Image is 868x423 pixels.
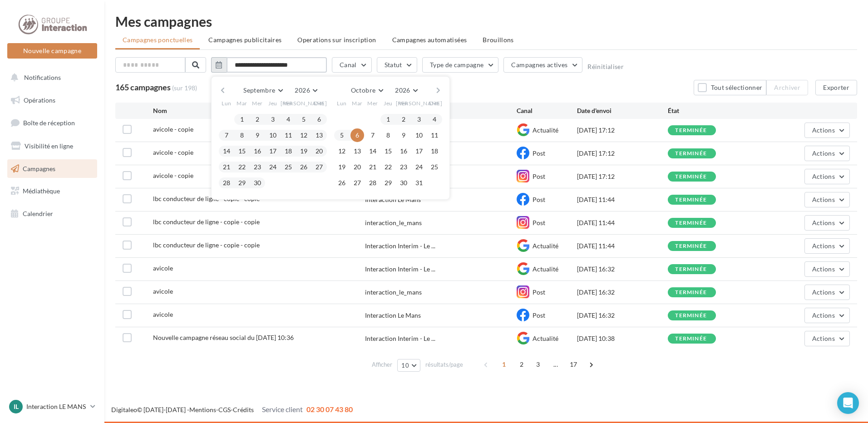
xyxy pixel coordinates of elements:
button: 28 [366,176,380,190]
span: Mer [252,99,263,107]
span: Actions [812,288,835,296]
span: avicole - copie [153,172,193,179]
span: Actualité [533,126,558,134]
button: 14 [220,144,233,158]
div: terminée [675,151,707,157]
span: Brouillons [483,36,514,44]
span: Post [533,172,545,180]
div: Mes campagnes [115,15,857,28]
button: 17 [412,144,426,158]
span: Service client [262,405,303,413]
button: Actions [804,238,850,254]
span: Post [533,219,545,226]
a: CGS [218,406,231,413]
div: [DATE] 11:44 [577,241,668,251]
button: Canal [332,57,372,73]
div: terminée [675,197,707,203]
p: Interaction LE MANS [26,402,87,411]
span: Actualité [533,265,558,273]
button: Septembre [240,84,286,97]
span: Interaction Interim - Le ... [365,334,435,343]
div: Date d'envoi [577,106,668,115]
span: Mar [352,99,363,107]
span: Mer [367,99,378,107]
button: 4 [281,113,295,126]
span: lbc conducteur de ligne - copie - copie [153,218,260,226]
span: résultats/page [425,360,463,369]
span: Visibilité en ligne [25,142,73,150]
div: terminée [675,290,707,295]
span: Notifications [24,74,61,81]
span: Operations sur inscription [297,36,376,44]
span: Actions [812,149,835,157]
div: interaction_le_mans [365,218,422,227]
button: 13 [312,128,326,142]
button: 2026 [291,84,321,97]
span: Lun [222,99,232,107]
a: Campagnes [5,159,99,178]
button: Réinitialiser [587,63,624,70]
button: 22 [235,160,249,174]
span: 17 [566,357,581,372]
span: avicole - copie [153,148,193,156]
span: Actions [812,126,835,134]
button: Actions [804,123,850,138]
button: 8 [381,128,395,142]
button: 13 [350,144,364,158]
button: 18 [428,144,441,158]
span: Campagnes publicitaires [208,36,281,44]
button: Actions [804,146,850,161]
button: 28 [220,176,233,190]
button: 3 [412,113,426,126]
button: Actions [804,261,850,277]
div: terminée [675,243,707,249]
span: Septembre [243,86,275,94]
button: Notifications [5,68,95,87]
button: 2026 [391,84,421,97]
button: Actions [804,308,850,323]
div: [DATE] 17:12 [577,149,668,158]
span: Post [533,196,545,203]
span: 2 [514,357,529,372]
span: avicole [153,264,173,272]
span: Post [533,311,545,319]
span: 3 [531,357,545,372]
span: Jeu [384,99,393,107]
span: [PERSON_NAME] [396,99,443,107]
button: 16 [251,144,264,158]
span: ... [548,357,563,372]
span: 165 campagnes [115,82,171,92]
button: 19 [297,144,311,158]
a: Visibilité en ligne [5,137,99,156]
button: Actions [804,192,850,207]
button: Nouvelle campagne [7,43,97,59]
button: 10 [266,128,280,142]
span: Actions [812,196,835,203]
button: 25 [428,160,441,174]
a: Digitaleo [111,406,137,413]
span: © [DATE]-[DATE] - - - [111,406,353,413]
button: 24 [266,160,280,174]
span: 1 [497,357,511,372]
button: 18 [281,144,295,158]
button: 11 [428,128,441,142]
button: 29 [381,176,395,190]
button: Octobre [347,84,386,97]
span: Nouvelle campagne réseau social du 12-09-2025 10:36 [153,334,294,341]
button: 7 [220,128,233,142]
button: 9 [397,128,410,142]
button: Exporter [815,80,857,95]
a: Boîte de réception [5,113,99,133]
button: 10 [397,359,420,372]
span: lbc conducteur de ligne - copie - copie [153,241,260,249]
button: 25 [281,160,295,174]
button: 3 [266,113,280,126]
span: Actions [812,219,835,226]
span: avicole [153,287,173,295]
div: [DATE] 17:12 [577,126,668,135]
button: 30 [251,176,264,190]
div: Nom [153,106,365,115]
button: 21 [366,160,380,174]
div: [DATE] 11:44 [577,218,668,227]
button: 21 [220,160,233,174]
